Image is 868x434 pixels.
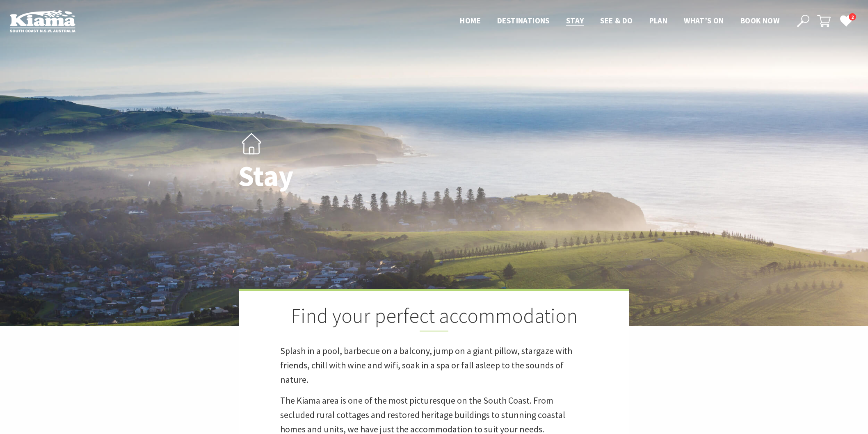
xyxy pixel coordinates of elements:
[849,13,856,21] span: 2
[497,16,550,25] span: Destinations
[10,10,75,32] img: Kiama Logo
[460,16,481,25] span: Home
[840,14,852,27] a: 2
[566,16,584,25] span: Stay
[649,16,668,25] span: Plan
[684,16,724,25] span: What’s On
[280,304,588,331] h2: Find your perfect accommodation
[280,344,588,387] p: Splash in a pool, barbecue on a balcony, jump on a giant pillow, stargaze with friends, chill wit...
[740,16,779,25] span: Book now
[238,160,470,192] h1: Stay
[452,14,788,28] nav: Main Menu
[600,16,633,25] span: See & Do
